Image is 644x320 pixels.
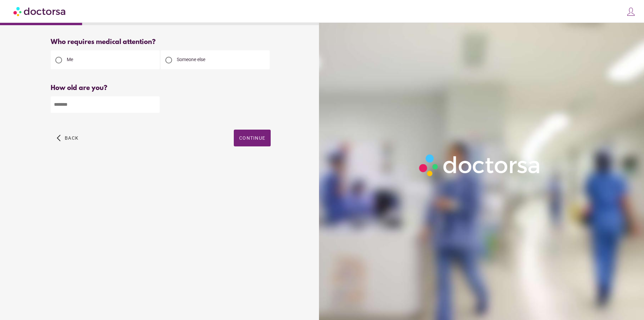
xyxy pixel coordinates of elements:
img: Doctorsa.com [13,4,66,19]
div: Who requires medical attention? [51,38,271,46]
button: Continue [234,130,271,146]
span: Back [65,135,78,141]
img: icons8-customer-100.png [626,7,636,16]
span: Continue [239,135,265,141]
button: arrow_back_ios Back [54,130,81,146]
img: Logo-Doctorsa-trans-White-partial-flat.png [416,151,544,180]
span: Me [67,57,73,62]
span: Someone else [177,57,205,62]
div: How old are you? [51,84,271,92]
